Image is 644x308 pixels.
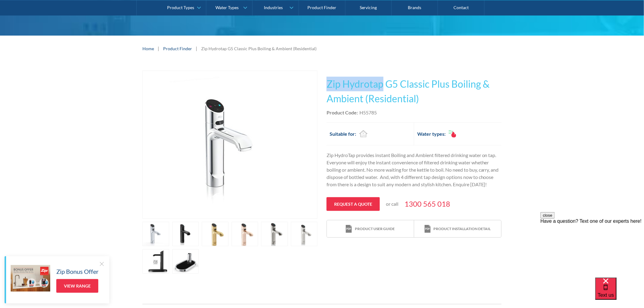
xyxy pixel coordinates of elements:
[201,45,317,52] div: Zip Hydrotap G5 Classic Plus Boiling & Ambient (Residential)
[417,130,446,138] h2: Water types:
[157,45,160,52] div: |
[172,249,199,274] a: open lightbox
[327,220,414,238] a: print iconProduct user guide
[264,5,283,10] div: Industries
[414,220,501,238] a: print iconProduct installation detail
[142,45,154,52] a: Home
[195,45,198,52] div: |
[261,222,288,246] a: open lightbox
[404,198,450,209] a: 1300 565 018
[327,197,380,211] a: Request a quote
[330,130,356,138] h2: Suitable for:
[232,222,258,246] a: open lightbox
[327,77,502,106] h1: Zip Hydrotap G5 Classic Plus Boiling & Ambient (Residential)
[142,249,169,274] a: open lightbox
[142,71,317,219] a: open lightbox
[56,267,99,276] h5: Zip Bonus Offer
[327,152,502,188] p: Zip HydroTap provides instant Boiling and Ambient filtered drinking water on tap. Everyone will e...
[163,45,192,52] a: Product Finder
[167,5,194,10] div: Product Types
[202,222,229,246] a: open lightbox
[434,226,491,232] div: Product installation detail
[56,279,98,293] a: View Range
[327,110,358,115] strong: Product Code:
[541,212,644,285] iframe: podium webchat widget prompt
[142,222,169,246] a: open lightbox
[215,5,239,10] div: Water Types
[170,71,290,219] img: Zip Hydrotap G5 Classic Plus Boiling & Ambient (Residential)
[425,225,431,233] img: print icon
[355,226,395,232] div: Product user guide
[291,222,318,246] a: open lightbox
[11,265,50,292] img: Zip Bonus Offer
[359,109,377,116] div: H55785
[595,278,644,308] iframe: podium webchat widget bubble
[386,200,398,208] p: or call
[346,225,352,233] img: print icon
[172,222,199,246] a: open lightbox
